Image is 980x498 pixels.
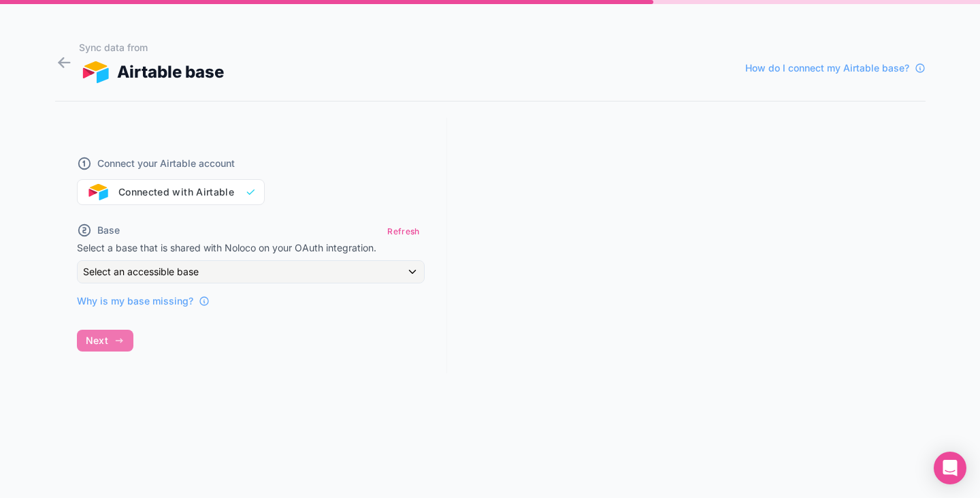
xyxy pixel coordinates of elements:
span: Connect your Airtable account [97,157,235,170]
span: How do I connect my Airtable base? [745,61,909,75]
span: Select an accessible base [83,266,199,277]
button: Refresh [382,221,424,241]
p: Select a base that is shared with Noloco on your OAuth integration. [77,241,425,255]
div: Airtable base [79,60,225,84]
img: AIRTABLE [79,61,112,83]
div: Open Intercom Messenger [934,452,966,484]
button: Select an accessible base [77,260,425,283]
span: Base [97,223,120,237]
h1: Sync data from [79,41,225,55]
span: Why is my base missing? [77,294,193,308]
a: Why is my base missing? [77,294,210,308]
a: How do I connect my Airtable base? [745,61,926,75]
